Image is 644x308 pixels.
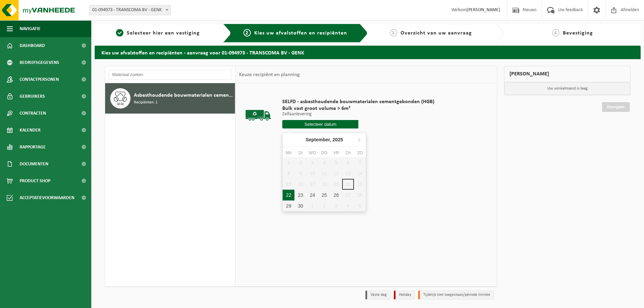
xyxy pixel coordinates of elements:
div: 30 [294,200,306,211]
div: 2 [318,200,330,211]
span: Bevestiging [563,30,593,36]
span: Asbesthoudende bouwmaterialen cementgebonden (hechtgebonden) [134,91,233,99]
span: Dashboard [20,37,45,54]
li: Holiday [394,290,415,300]
p: Uw winkelmand is leeg [504,82,630,95]
i: 2025 [333,137,343,142]
span: Bedrijfsgegevens [20,54,59,71]
div: 26 [330,190,342,200]
span: Selecteer hier een vestiging [127,30,200,36]
span: Contracten [20,105,46,122]
div: di [294,149,306,156]
div: September, [303,134,346,145]
span: Navigatie [20,20,41,37]
span: Kies uw afvalstoffen en recipiënten [254,30,347,36]
div: 24 [307,190,318,200]
span: Overzicht van uw aanvraag [401,30,472,36]
button: Asbesthoudende bouwmaterialen cementgebonden (hechtgebonden) Recipiënten: 1 [105,83,235,114]
span: Gebruikers [20,88,45,105]
span: 01-094973 - TRANSCOMA BV - GENK [90,5,170,15]
li: Tijdelijk niet toegestaan/période limitée [418,290,494,300]
input: Selecteer datum [282,120,358,128]
span: 2 [243,29,251,37]
a: 1Selecteer hier een vestiging [98,29,218,37]
div: zo [354,149,366,156]
div: 29 [283,200,294,211]
div: 22 [283,190,294,200]
div: 3 [330,200,342,211]
span: 1 [116,29,123,37]
div: 23 [294,190,306,200]
span: Recipiënten: 1 [134,99,158,106]
h2: Kies uw afvalstoffen en recipiënten - aanvraag voor 01-094973 - TRANSCOMA BV - GENK [95,46,641,59]
span: Bulk vast groot volume > 6m³ [282,105,434,112]
span: 3 [390,29,397,37]
span: 01-094973 - TRANSCOMA BV - GENK [89,5,171,15]
div: do [318,149,330,156]
p: Zelfaanlevering [282,112,434,117]
div: Keuze recipiënt en planning [236,66,303,83]
div: vr [330,149,342,156]
input: Materiaal zoeken [109,70,232,80]
div: 1 [307,200,318,211]
a: Doorgaan [602,102,630,112]
span: Documenten [20,156,48,172]
div: [PERSON_NAME] [504,66,630,82]
div: 25 [318,190,330,200]
span: Kalender [20,122,41,139]
div: za [342,149,354,156]
span: Acceptatievoorwaarden [20,189,74,206]
span: 4 [552,29,559,37]
span: Rapportage [20,139,46,156]
span: Product Shop [20,172,50,189]
div: ma [283,149,294,156]
strong: [PERSON_NAME] [467,7,500,13]
li: Vaste dag [365,290,390,300]
span: SELFD - asbesthoudende bouwmaterialen cementgebonden (HGB) [282,98,434,105]
div: wo [307,149,318,156]
span: Contactpersonen [20,71,59,88]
